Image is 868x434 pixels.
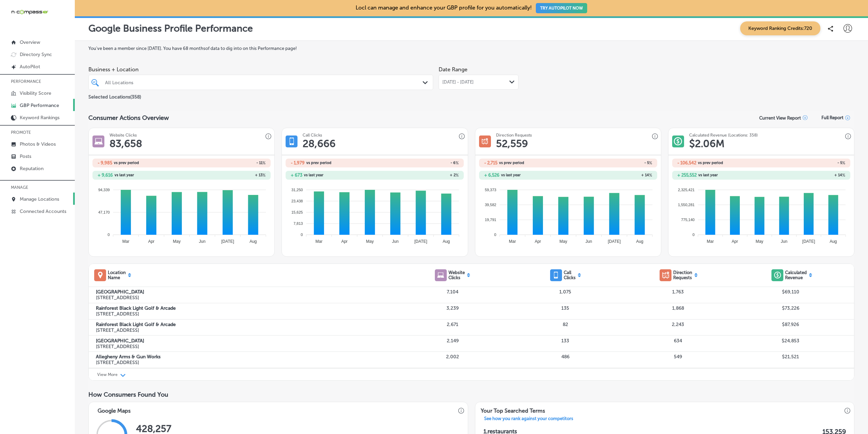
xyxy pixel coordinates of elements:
[484,173,499,178] h2: + 6,526
[396,289,509,295] p: 7,104
[734,322,847,327] p: $87,926
[761,161,845,165] h2: - 5
[755,239,763,244] tspan: May
[96,338,396,344] label: [GEOGRAPHIC_DATA]
[622,289,734,295] p: 1,763
[88,23,253,34] p: Google Business Profile Performance
[96,289,396,295] label: [GEOGRAPHIC_DATA]
[734,354,847,360] p: $21,521
[608,239,620,244] tspan: [DATE]
[496,133,532,138] h3: Direction Requests
[536,3,587,13] button: TRY AUTOPILOT NOW
[396,354,509,360] p: 2,002
[291,199,303,203] tspan: 23,438
[96,311,396,317] p: [STREET_ADDRESS]
[693,233,695,237] tspan: 0
[108,233,110,237] tspan: 0
[122,239,130,244] tspan: Mar
[375,161,459,165] h2: - 6
[740,21,820,35] span: Keyword Ranking Credits: 720
[88,391,168,398] span: How Consumers Found You
[568,173,652,178] h2: + 14
[448,270,465,280] p: Website Clicks
[559,239,567,244] tspan: May
[585,239,592,244] tspan: Jun
[301,233,303,237] tspan: 0
[734,338,847,344] p: $24,853
[732,239,738,244] tspan: Apr
[20,64,40,70] p: AutoPilot
[439,66,467,73] label: Date Range
[250,239,257,244] tspan: Aug
[20,209,66,214] p: Connected Accounts
[689,133,758,138] h3: Calculated Revenue (Locations: 358)
[98,173,113,178] h2: + 9,616
[830,239,837,244] tspan: Aug
[494,233,496,237] tspan: 0
[96,295,396,301] p: [STREET_ADDRESS]
[681,218,695,222] tspan: 775,140
[88,91,141,100] p: Selected Locations ( 358 )
[20,115,59,121] p: Keyword Rankings
[496,138,528,150] h1: 52,559
[20,103,59,108] p: GBP Performance
[636,239,643,244] tspan: Aug
[291,173,302,178] h2: + 673
[677,160,696,165] h2: - 106,542
[622,354,734,360] p: 549
[396,338,509,344] p: 2,149
[20,39,40,45] p: Overview
[96,322,396,327] label: Rainforest Black Light Golf & Arcade
[148,239,155,244] tspan: Apr
[262,161,266,165] span: %
[291,187,303,192] tspan: 31,250
[485,187,496,192] tspan: 59,373
[649,173,652,178] span: %
[509,338,622,344] p: 133
[96,344,396,349] p: [STREET_ADDRESS]
[105,79,423,85] div: All Locations
[341,239,348,244] tspan: Apr
[509,239,516,244] tspan: Mar
[509,289,622,295] p: 1,075
[707,239,714,244] tspan: Mar
[842,173,845,178] span: %
[306,161,331,165] span: vs prev period
[392,239,399,244] tspan: Jun
[501,173,521,177] span: vs last year
[761,173,845,178] h2: + 14
[291,210,303,214] tspan: 15,625
[802,239,815,244] tspan: [DATE]
[698,173,718,177] span: vs last year
[96,360,396,365] p: [STREET_ADDRESS]
[20,52,52,57] p: Directory Sync
[262,173,266,178] span: %
[456,173,459,178] span: %
[485,218,496,222] tspan: 19,791
[456,161,459,165] span: %
[98,187,110,192] tspan: 94,339
[509,354,622,360] p: 486
[622,338,734,344] p: 634
[96,305,396,311] label: Rainforest Black Light Golf & Arcade
[88,66,433,73] span: Business + Location
[98,210,110,214] tspan: 47,170
[114,161,139,165] span: vs prev period
[781,239,787,244] tspan: Jun
[96,354,396,360] label: Allegheny Arms & Gun Works
[115,173,134,177] span: vs last year
[564,270,576,280] p: Call Clicks
[475,402,550,416] h3: Your Top Searched Terms
[534,239,541,244] tspan: Apr
[484,160,497,165] h2: - 2,715
[479,416,579,423] a: See how you rank against your competitors
[11,9,48,15] img: 660ab0bf-5cc7-4cb8-ba1c-48b5ae0f18e60NCTV_CLogo_TV_Black_-500x88.png
[568,161,652,165] h2: - 5
[20,141,56,147] p: Photos & Videos
[509,322,622,327] p: 82
[109,133,137,138] h3: Website Clicks
[304,173,323,177] span: vs last year
[97,372,118,377] p: View More
[199,239,205,244] tspan: Jun
[20,90,51,96] p: Visibility Score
